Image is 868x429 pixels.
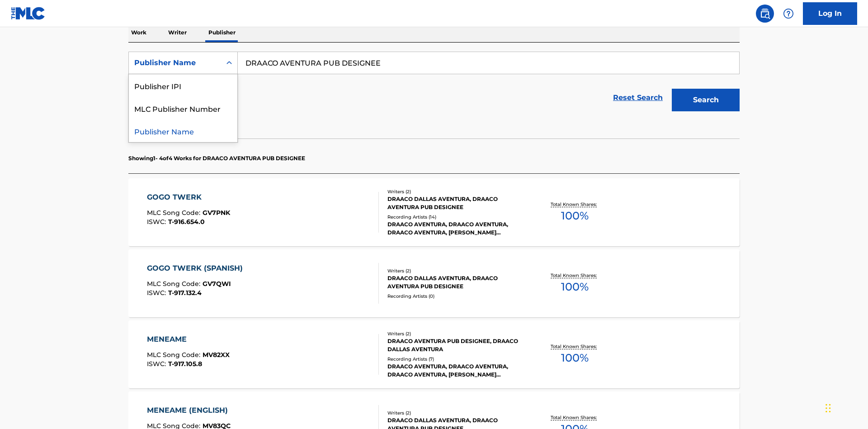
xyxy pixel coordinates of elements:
[609,88,667,108] a: Reset Search
[672,89,740,111] button: Search
[203,209,230,217] span: GV7PNK
[551,272,599,279] p: Total Known Shares:
[759,8,770,19] img: search
[387,356,524,362] div: Recording Artists ( 7 )
[147,405,232,416] div: MENEAME (ENGLISH)
[168,360,202,368] span: T-917.105.8
[387,214,524,220] div: Recording Artists ( 14 )
[551,201,599,208] p: Total Known Shares:
[783,8,794,19] img: help
[387,267,524,274] div: Writers ( 2 )
[128,249,740,317] a: GOGO TWERK (SPANISH)MLC Song Code:GV7QWIISWC:T-917.132.4Writers (2)DRAACO DALLAS AVENTURA, DRAACO...
[128,154,305,162] p: Showing 1 - 4 of 4 Works for DRAACO AVENTURA PUB DESIGNEE
[128,178,740,246] a: GOGO TWERKMLC Song Code:GV7PNKISWC:T-916.654.0Writers (2)DRAACO DALLAS AVENTURA, DRAACO AVENTURA ...
[387,293,524,300] div: Recording Artists ( 0 )
[387,362,524,379] div: DRAACO AVENTURA, DRAACO AVENTURA, DRAACO AVENTURA, [PERSON_NAME] AVENTURA, DRAACO AVENTURA
[134,57,216,68] div: Publisher Name
[128,52,740,116] form: Search Form
[561,208,589,224] span: 100 %
[168,289,202,297] span: T-917.132.4
[756,5,774,23] a: Public Search
[561,279,589,295] span: 100 %
[147,263,247,274] div: GOGO TWERK (SPANISH)
[826,395,831,422] div: Drag
[203,351,230,359] span: MV82XX
[129,97,237,119] div: MLC Publisher Number
[147,192,230,203] div: GOGO TWERK
[168,218,205,226] span: T-916.654.0
[779,5,797,23] div: Help
[823,386,868,429] iframe: Chat Widget
[551,414,599,421] p: Total Known Shares:
[387,274,524,291] div: DRAACO DALLAS AVENTURA, DRAACO AVENTURA PUB DESIGNEE
[551,343,599,350] p: Total Known Shares:
[128,320,740,388] a: MENEAMEMLC Song Code:MV82XXISWC:T-917.105.8Writers (2)DRAACO AVENTURA PUB DESIGNEE, DRAACO DALLAS...
[147,289,168,297] span: ISWC :
[387,188,524,195] div: Writers ( 2 )
[165,23,189,42] p: Writer
[147,218,168,226] span: ISWC :
[387,220,524,237] div: DRAACO AVENTURA, DRAACO AVENTURA, DRAACO AVENTURA, [PERSON_NAME] AVENTURA, DRAACO AVENTURA
[128,23,149,42] p: Work
[147,360,168,368] span: ISWC :
[803,2,857,25] a: Log In
[11,7,46,20] img: MLC Logo
[147,209,203,217] span: MLC Song Code :
[147,351,203,359] span: MLC Song Code :
[206,23,238,42] p: Publisher
[147,334,230,345] div: MENEAME
[203,280,231,288] span: GV7QWI
[387,195,524,211] div: DRAACO DALLAS AVENTURA, DRAACO AVENTURA PUB DESIGNEE
[129,74,237,97] div: Publisher IPI
[387,330,524,337] div: Writers ( 2 )
[387,410,524,416] div: Writers ( 2 )
[387,337,524,353] div: DRAACO AVENTURA PUB DESIGNEE, DRAACO DALLAS AVENTURA
[147,280,203,288] span: MLC Song Code :
[129,119,237,142] div: Publisher Name
[561,350,589,366] span: 100 %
